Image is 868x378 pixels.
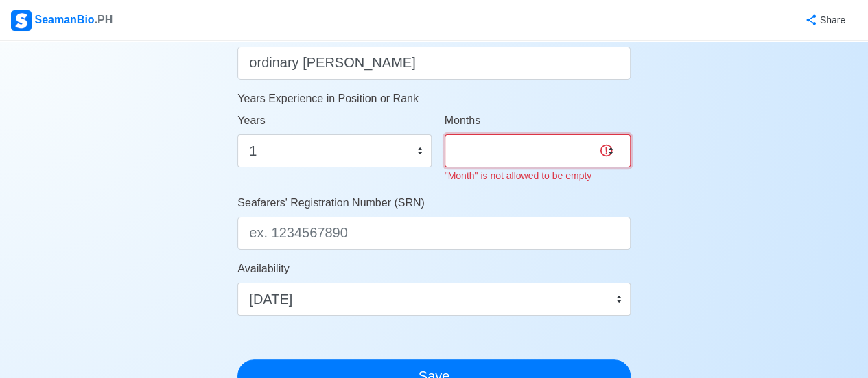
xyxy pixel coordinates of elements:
[237,113,265,129] label: Years
[791,7,857,34] button: Share
[11,10,32,31] img: Logo
[445,113,480,129] label: Months
[237,217,631,250] input: ex. 1234567890
[237,197,424,209] span: Seafarers' Registration Number (SRN)
[445,170,592,181] small: "Month" is not allowed to be empty
[95,14,113,25] span: .PH
[11,10,113,31] div: SeamanBio
[237,91,631,107] p: Years Experience in Position or Rank
[237,47,631,80] input: ex. 2nd Officer w/ Master License
[237,261,289,277] label: Availability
